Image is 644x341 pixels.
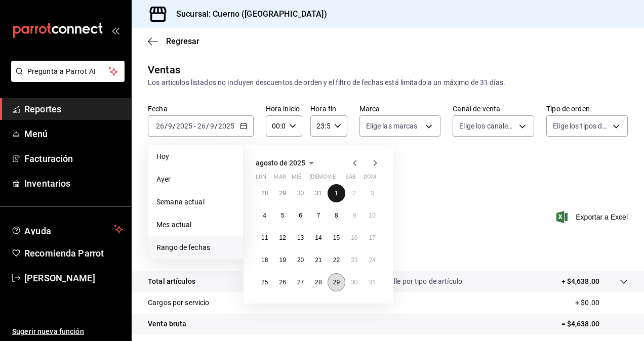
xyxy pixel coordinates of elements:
[292,251,309,269] button: 20 de agosto de 2025
[148,319,186,329] p: Venta bruta
[256,229,273,247] button: 11 de agosto de 2025
[364,273,381,291] button: 31 de agosto de 2025
[364,206,381,225] button: 10 de agosto de 2025
[333,257,340,264] abbr: 22 de agosto de 2025
[206,122,209,130] span: /
[279,257,286,264] abbr: 19 de agosto de 2025
[345,251,363,269] button: 23 de agosto de 2025
[256,273,273,291] button: 25 de agosto de 2025
[351,234,357,241] abbr: 16 de agosto de 2025
[24,246,123,260] span: Recomienda Parrot
[263,212,266,219] abbr: 4 de agosto de 2025
[273,174,286,184] abbr: martes
[359,105,441,112] label: Marca
[575,297,628,308] p: + $0.00
[166,36,199,46] span: Regresar
[261,279,268,286] abbr: 25 de agosto de 2025
[273,206,291,225] button: 5 de agosto de 2025
[364,184,381,202] button: 3 de agosto de 2025
[364,174,376,184] abbr: domingo
[546,105,628,112] label: Tipo de orden
[366,121,418,131] span: Elige las marcas
[111,26,119,34] button: open_drawer_menu
[256,251,273,269] button: 18 de agosto de 2025
[156,151,235,162] span: Hoy
[273,184,291,202] button: 29 de julio de 2025
[364,251,381,269] button: 24 de agosto de 2025
[553,121,609,131] span: Elige los tipos de orden
[273,251,291,269] button: 19 de agosto de 2025
[24,127,123,141] span: Menú
[24,271,123,285] span: [PERSON_NAME]
[297,279,304,286] abbr: 27 de agosto de 2025
[309,184,327,202] button: 31 de julio de 2025
[168,122,173,130] input: --
[292,206,309,225] button: 6 de agosto de 2025
[292,184,309,202] button: 30 de julio de 2025
[297,190,304,197] abbr: 30 de julio de 2025
[315,190,321,197] abbr: 31 de julio de 2025
[148,105,254,112] label: Fecha
[317,212,320,219] abbr: 7 de agosto de 2025
[273,229,291,247] button: 12 de agosto de 2025
[369,212,376,219] abbr: 10 de agosto de 2025
[328,184,345,202] button: 1 de agosto de 2025
[261,234,268,241] abbr: 11 de agosto de 2025
[148,276,195,287] p: Total artículos
[335,190,338,197] abbr: 1 de agosto de 2025
[197,122,206,130] input: --
[24,102,123,116] span: Reportes
[297,257,304,264] abbr: 20 de agosto de 2025
[369,234,376,241] abbr: 17 de agosto de 2025
[173,122,176,130] span: /
[369,279,376,286] abbr: 31 de agosto de 2025
[345,174,356,184] abbr: sábado
[328,229,345,247] button: 15 de agosto de 2025
[369,257,376,264] abbr: 24 de agosto de 2025
[352,212,356,219] abbr: 9 de agosto de 2025
[309,273,327,291] button: 28 de agosto de 2025
[256,174,266,184] abbr: lunes
[176,122,193,130] input: ----
[328,206,345,225] button: 8 de agosto de 2025
[266,105,302,112] label: Hora inicio
[24,177,123,190] span: Inventarios
[453,105,534,112] label: Canal de venta
[155,122,165,130] input: --
[215,122,218,130] span: /
[309,251,327,269] button: 21 de agosto de 2025
[309,174,369,184] abbr: jueves
[156,242,235,253] span: Rango de fechas
[11,61,125,82] button: Pregunta a Parrot AI
[148,36,199,46] button: Regresar
[335,212,338,219] abbr: 8 de agosto de 2025
[351,279,357,286] abbr: 30 de agosto de 2025
[292,229,309,247] button: 13 de agosto de 2025
[352,190,356,197] abbr: 2 de agosto de 2025
[315,257,321,264] abbr: 21 de agosto de 2025
[168,8,327,20] h3: Sucursal: Cuerno ([GEOGRAPHIC_DATA])
[310,105,347,112] label: Hora fin
[345,229,363,247] button: 16 de agosto de 2025
[558,211,628,223] button: Exportar a Excel
[315,234,321,241] abbr: 14 de agosto de 2025
[256,157,317,169] button: agosto de 2025
[194,122,196,130] span: -
[281,212,285,219] abbr: 5 de agosto de 2025
[459,121,515,131] span: Elige los canales de venta
[333,279,340,286] abbr: 29 de agosto de 2025
[148,297,210,308] p: Cargos por servicio
[7,73,125,84] a: Pregunta a Parrot AI
[279,190,286,197] abbr: 29 de julio de 2025
[156,197,235,207] span: Semana actual
[364,229,381,247] button: 17 de agosto de 2025
[165,122,168,130] span: /
[256,184,273,202] button: 28 de julio de 2025
[561,276,599,287] p: + $4,638.00
[299,212,302,219] abbr: 6 de agosto de 2025
[261,257,268,264] abbr: 18 de agosto de 2025
[328,273,345,291] button: 29 de agosto de 2025
[261,190,268,197] abbr: 28 de julio de 2025
[256,206,273,225] button: 4 de agosto de 2025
